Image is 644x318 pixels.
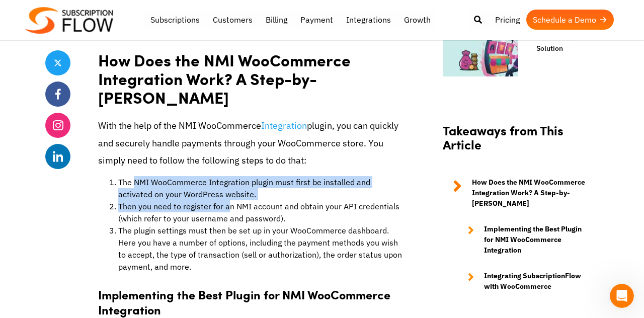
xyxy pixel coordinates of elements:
li: The NMI WooCommerce Integration plugin must first be installed and activated on your WordPress we... [118,176,403,200]
strong: Integrating SubscriptionFlow with WooCommerce [484,271,589,292]
a: Integration [261,120,307,131]
a: Implementing the Best Plugin for NMI WooCommerce Integration [458,224,589,256]
a: How Does the NMI WooCommerce Integration Work? A Step-by-[PERSON_NAME] [443,177,589,209]
a: Pricing [489,10,526,30]
li: The plugin settings must then be set up in your WooCommerce dashboard. Here you have a number of ... [118,224,403,273]
a: Customers [206,10,259,30]
strong: How Does the NMI WooCommerce Integration Work? A Step-by-[PERSON_NAME] [472,177,589,209]
a: Schedule a Demo [526,10,614,30]
strong: Implementing the Best Plugin for NMI WooCommerce Integration [98,286,390,318]
img: Subscriptionflow [25,7,113,34]
h2: Takeaways from This Article [443,123,589,163]
a: Integrating SubscriptionFlow with WooCommerce [458,271,589,292]
a: Billing [259,10,294,30]
a: Integrations [340,10,397,30]
p: With the help of the NMI WooCommerce plugin, you can quickly and securely handle payments through... [98,117,403,169]
li: Then you need to register for an NMI account and obtain your API credentials (which refer to your... [118,200,403,224]
strong: How Does the NMI WooCommerce Integration Work? A Step-by-[PERSON_NAME] [98,48,351,109]
strong: Implementing the Best Plugin for NMI WooCommerce Integration [484,224,589,256]
a: Subscriptions [144,10,206,30]
a: Growth [397,10,437,30]
iframe: Intercom live chat [610,284,634,308]
a: Payment [294,10,340,30]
